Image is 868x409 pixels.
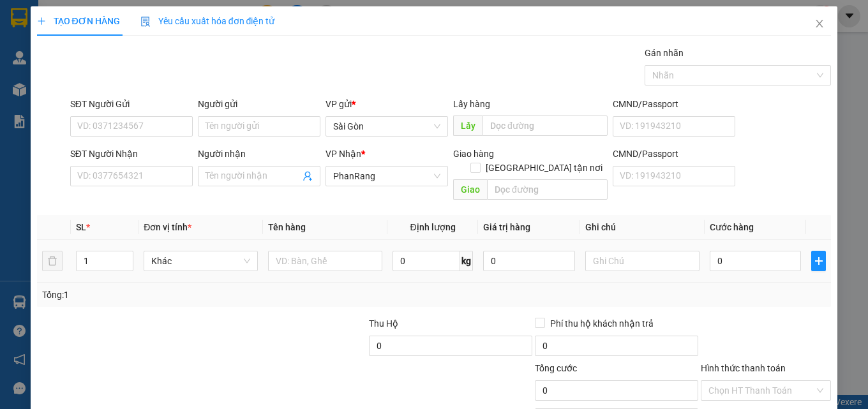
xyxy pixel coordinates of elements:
[710,222,754,232] span: Cước hàng
[483,251,575,271] input: 0
[42,251,63,271] button: delete
[42,288,336,302] div: Tổng: 1
[453,179,487,200] span: Giao
[325,149,361,159] span: VP Nhận
[453,115,483,136] span: Lấy
[487,179,608,200] input: Dọc đường
[701,363,786,373] label: Hình thức thanh toán
[814,19,825,29] span: close
[70,97,193,111] div: SĐT Người Gửi
[410,222,456,232] span: Định lượng
[70,147,193,161] div: SĐT Người Nhận
[303,171,313,181] span: user-add
[369,318,398,329] span: Thu Hộ
[460,251,473,271] span: kg
[453,99,490,109] span: Lấy hàng
[645,48,684,58] label: Gán nhãn
[151,251,250,271] span: Khác
[812,256,825,266] span: plus
[802,6,837,42] button: Close
[268,222,306,232] span: Tên hàng
[483,115,608,136] input: Dọc đường
[37,16,120,26] span: TẠO ĐƠN HÀNG
[333,167,440,186] span: PhanRang
[333,117,440,136] span: Sài Gòn
[613,97,735,111] div: CMND/Passport
[811,251,826,271] button: plus
[453,149,494,159] span: Giao hàng
[613,147,735,161] div: CMND/Passport
[140,17,151,27] img: icon
[585,251,700,271] input: Ghi Chú
[580,215,705,240] th: Ghi chú
[481,161,608,175] span: [GEOGRAPHIC_DATA] tận nơi
[140,16,275,26] span: Yêu cầu xuất hóa đơn điện tử
[268,251,382,271] input: VD: Bàn, Ghế
[37,17,46,26] span: plus
[325,97,448,111] div: VP gửi
[198,97,320,111] div: Người gửi
[483,222,530,232] span: Giá trị hàng
[198,147,320,161] div: Người nhận
[545,316,659,331] span: Phí thu hộ khách nhận trả
[76,222,86,232] span: SL
[144,222,191,232] span: Đơn vị tính
[535,363,577,373] span: Tổng cước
